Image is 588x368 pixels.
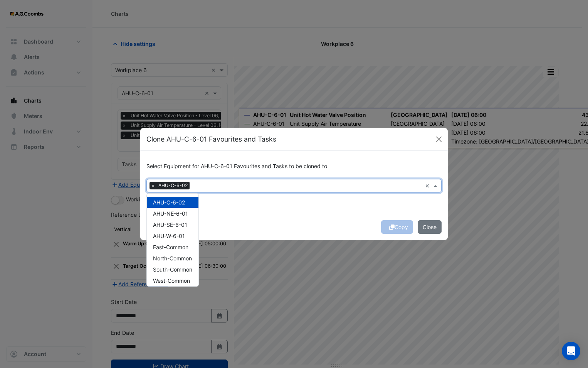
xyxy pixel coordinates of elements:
[153,277,190,284] span: West-Common
[146,134,276,144] h5: Clone AHU-C-6-01 Favourites and Tasks
[153,221,187,228] span: AHU-SE-6-01
[146,192,170,201] button: Select All
[153,255,192,262] span: North-Common
[153,233,185,239] span: AHU-W-6-01
[146,163,442,170] h6: Select Equipment for AHU-C-6-01 Favourites and Tasks to be cloned to
[425,182,432,190] span: Clear
[433,133,445,145] button: Close
[153,210,188,217] span: AHU-NE-6-01
[156,182,190,189] span: AHU-C-6-02
[418,220,442,234] button: Close
[153,199,185,206] span: AHU-C-6-02
[153,266,192,273] span: South-Common
[146,193,199,287] ng-dropdown-panel: Options list
[150,182,156,189] span: ×
[153,244,188,250] span: East-Common
[562,342,580,360] div: Open Intercom Messenger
